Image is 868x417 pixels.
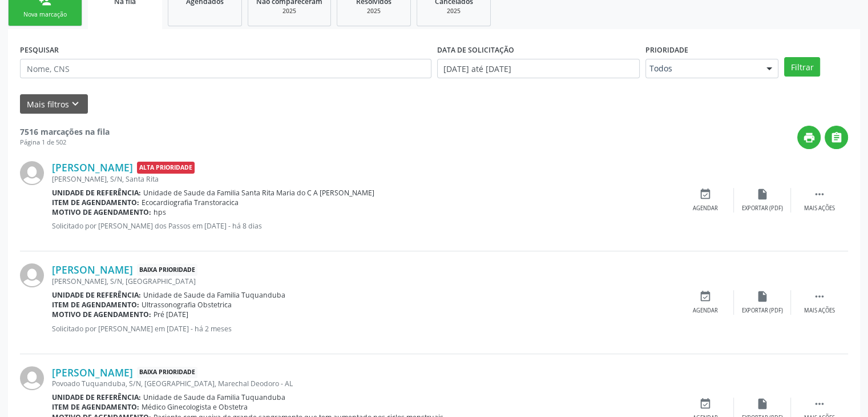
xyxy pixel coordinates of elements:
[52,402,139,412] b: Item de agendamento:
[693,205,718,212] div: Agendar
[142,402,248,412] span: Médico Ginecologista e Obstetra
[52,161,133,174] a: [PERSON_NAME]
[52,207,151,217] b: Motivo de agendamento:
[154,207,166,217] span: hps
[825,126,848,149] button: 
[830,131,843,144] i: 
[52,221,677,231] p: Solicitado por [PERSON_NAME] dos Passos em [DATE] - há 8 dias
[143,290,285,300] span: Unidade de Saude da Familia Tuquanduba
[813,398,826,410] i: 
[756,188,769,201] i: insert_drive_file
[69,98,82,110] i: keyboard_arrow_down
[649,63,756,74] span: Todos
[813,290,826,303] i: 
[804,205,835,212] div: Mais ações
[803,131,815,144] i: print
[20,263,44,287] img: img
[52,263,133,276] a: [PERSON_NAME]
[20,94,88,114] button: Mais filtroskeyboard_arrow_down
[143,392,285,402] span: Unidade de Saude da Familia Tuquanduba
[437,59,640,78] input: Selecione um intervalo
[345,7,402,15] div: 2025
[756,398,769,410] i: insert_drive_file
[693,307,718,315] div: Agendar
[52,174,677,184] div: [PERSON_NAME], S/N, Santa Rita
[804,307,835,315] div: Mais ações
[699,398,712,410] i: event_available
[645,41,688,59] label: Prioridade
[52,379,677,388] div: Povoado Tuquanduba, S/N, [GEOGRAPHIC_DATA], Marechal Deodoro - AL
[52,324,677,334] p: Solicitado por [PERSON_NAME] em [DATE] - há 2 meses
[437,41,514,59] label: DATA DE SOLICITAÇÃO
[20,161,44,185] img: img
[52,188,141,198] b: Unidade de referência:
[52,290,141,300] b: Unidade de referência:
[742,307,783,315] div: Exportar (PDF)
[52,392,141,402] b: Unidade de referência:
[142,198,239,207] span: Ecocardiografia Transtoracica
[699,188,712,201] i: event_available
[20,126,110,137] strong: 7516 marcações na fila
[742,205,783,212] div: Exportar (PDF)
[137,367,197,379] span: Baixa Prioridade
[20,138,110,147] div: Página 1 de 502
[756,290,769,303] i: insert_drive_file
[784,57,820,77] button: Filtrar
[813,188,826,201] i: 
[52,300,139,310] b: Item de agendamento:
[142,300,232,310] span: Ultrassonografia Obstetrica
[17,10,74,19] div: Nova marcação
[256,7,322,15] div: 2025
[137,264,197,276] span: Baixa Prioridade
[52,310,151,319] b: Motivo de agendamento:
[154,310,188,319] span: Pré [DATE]
[52,198,139,207] b: Item de agendamento:
[52,366,133,379] a: [PERSON_NAME]
[20,59,431,78] input: Nome, CNS
[137,162,195,174] span: Alta Prioridade
[52,276,677,286] div: [PERSON_NAME], S/N, [GEOGRAPHIC_DATA]
[425,7,482,15] div: 2025
[143,188,374,198] span: Unidade de Saude da Familia Santa Rita Maria do C A [PERSON_NAME]
[699,290,712,303] i: event_available
[797,126,821,149] button: print
[20,41,59,59] label: PESQUISAR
